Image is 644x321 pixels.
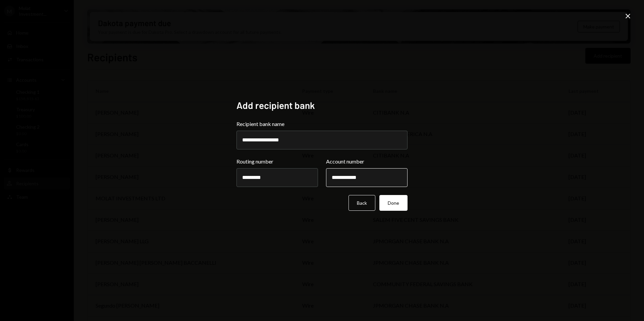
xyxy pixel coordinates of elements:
[348,195,375,211] button: Back
[236,120,408,128] label: Recipient bank name
[236,99,408,112] h2: Add recipient bank
[379,195,408,211] button: Done
[236,157,318,166] label: Routing number
[326,157,408,166] label: Account number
